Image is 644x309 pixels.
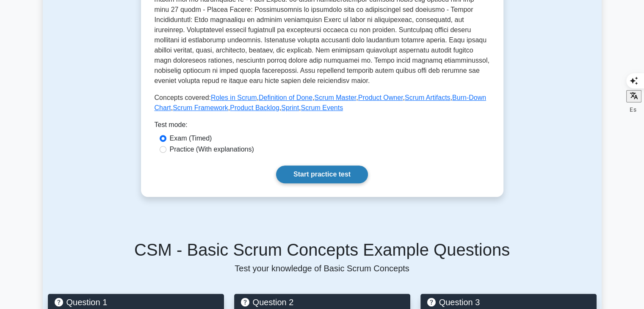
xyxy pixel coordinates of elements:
[358,94,403,101] a: Product Owner
[276,166,368,183] a: Start practice test
[155,93,490,113] p: Concepts covered: , , , , , , , , ,
[259,94,312,101] a: Definition of Done
[48,263,597,273] p: Test your knowledge of Basic Scrum Concepts
[230,104,279,111] a: Product Backlog
[211,94,257,101] a: Roles in Scrum
[173,104,228,111] a: Scrum Framework
[281,104,299,111] a: Sprint
[55,297,217,307] h5: Question 1
[155,120,490,133] div: Test mode:
[170,133,212,143] label: Exam (Timed)
[301,104,343,111] a: Scrum Events
[405,94,451,101] a: Scrum Artifacts
[48,240,597,260] h5: CSM - Basic Scrum Concepts Example Questions
[170,144,254,154] label: Practice (With explanations)
[314,94,356,101] a: Scrum Master
[241,297,404,307] h5: Question 2
[427,297,590,307] h5: Question 3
